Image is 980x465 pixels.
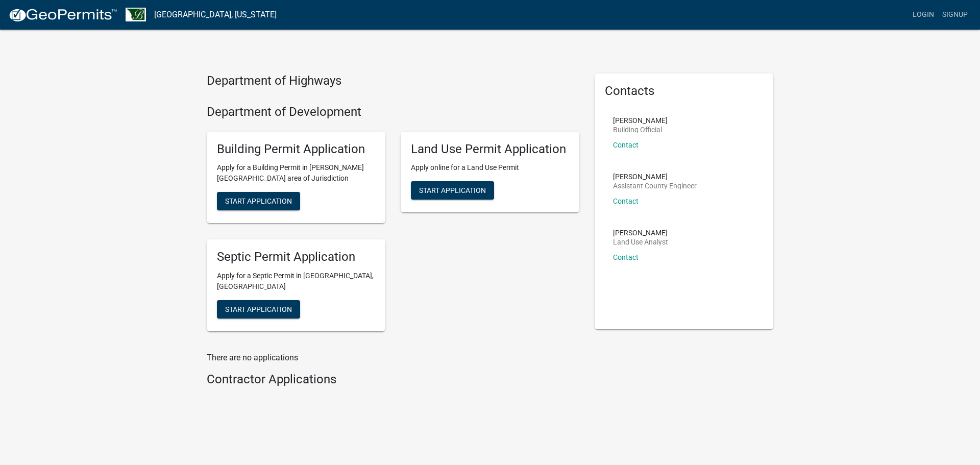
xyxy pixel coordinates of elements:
[411,181,494,200] button: Start Application
[154,6,277,23] a: [GEOGRAPHIC_DATA], [US_STATE]
[217,162,375,184] p: Apply for a Building Permit in [PERSON_NAME][GEOGRAPHIC_DATA] area of Jurisdiction
[207,352,579,364] p: There are no applications
[126,8,146,21] img: Benton County, Minnesota
[225,197,292,205] span: Start Application
[613,141,639,149] a: Contact
[217,250,375,264] h5: Septic Permit Application
[909,5,938,25] a: Login
[419,186,486,194] span: Start Application
[207,74,579,88] h4: Department of Highways
[613,229,668,236] p: [PERSON_NAME]
[217,142,375,157] h5: Building Permit Application
[217,271,375,292] p: Apply for a Septic Permit in [GEOGRAPHIC_DATA], [GEOGRAPHIC_DATA]
[613,182,697,189] p: Assistant County Engineer
[613,253,639,261] a: Contact
[411,142,569,157] h5: Land Use Permit Application
[938,5,972,25] a: Signup
[613,117,668,124] p: [PERSON_NAME]
[207,105,579,119] h4: Department of Development
[207,372,579,391] wm-workflow-list-section: Contractor Applications
[411,162,569,173] p: Apply online for a Land Use Permit
[613,126,668,133] p: Building Official
[613,197,639,205] a: Contact
[217,300,300,319] button: Start Application
[613,238,668,246] p: Land Use Analyst
[613,173,697,180] p: [PERSON_NAME]
[225,305,292,313] span: Start Application
[605,84,763,99] h5: Contacts
[207,372,579,387] h4: Contractor Applications
[217,192,300,210] button: Start Application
